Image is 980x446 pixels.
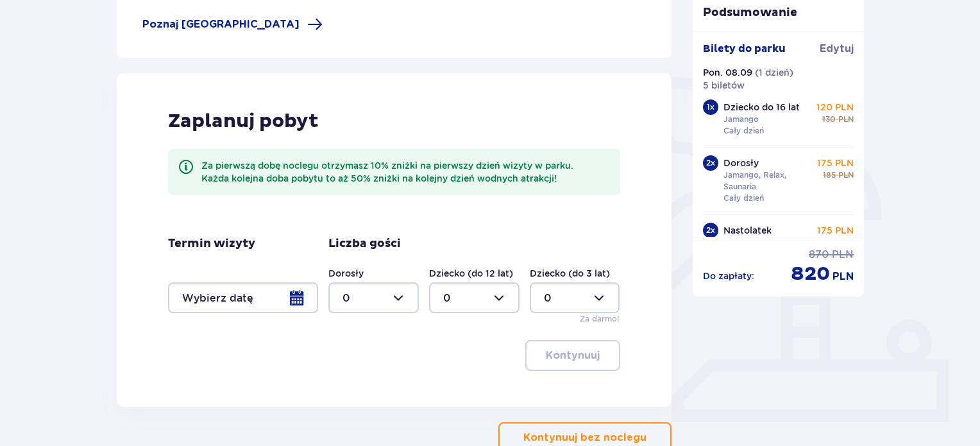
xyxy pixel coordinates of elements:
[809,248,829,262] p: 870
[832,248,854,262] p: PLN
[201,159,610,185] div: Za pierwszą dobę noclegu otrzymasz 10% zniżki na pierwszy dzień wizyty w parku. Każda kolejna dob...
[723,157,759,169] p: Dorosły
[723,224,772,237] p: Nastolatek
[703,42,786,56] p: Bilety do parku
[525,340,620,371] button: Kontynuuj
[703,99,718,115] div: 1 x
[168,236,255,252] p: Termin wizyty
[822,114,836,125] p: 130
[723,114,759,125] p: Jamango
[168,109,319,133] p: Zaplanuj pobyt
[832,270,854,284] p: PLN
[703,155,718,171] div: 2 x
[703,66,752,79] p: Pon. 08.09
[817,157,854,169] p: 175 PLN
[723,101,800,114] p: Dziecko do 16 lat
[328,236,401,252] p: Liczba gości
[816,101,854,114] p: 120 PLN
[723,169,812,193] p: Jamango, Relax, Saunaria
[693,5,865,21] p: Podsumowanie
[546,348,600,363] p: Kontynuuj
[142,17,323,32] a: Poznaj [GEOGRAPHIC_DATA]
[580,313,620,325] p: Za darmo!
[523,431,646,445] p: Kontynuuj bez noclegu
[823,169,836,181] p: 185
[429,267,513,280] label: Dziecko (do 12 lat)
[328,267,364,280] label: Dorosły
[820,42,854,56] a: Edytuj
[703,270,754,282] p: Do zapłaty :
[791,262,830,286] p: 820
[703,79,745,92] p: 5 biletów
[703,223,718,238] div: 2 x
[755,66,793,79] p: ( 1 dzień )
[723,125,764,137] p: Cały dzień
[838,169,854,181] p: PLN
[838,114,854,125] p: PLN
[530,267,610,280] label: Dziecko (do 3 lat)
[142,17,300,31] span: Poznaj [GEOGRAPHIC_DATA]
[723,193,764,204] p: Cały dzień
[817,224,854,237] p: 175 PLN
